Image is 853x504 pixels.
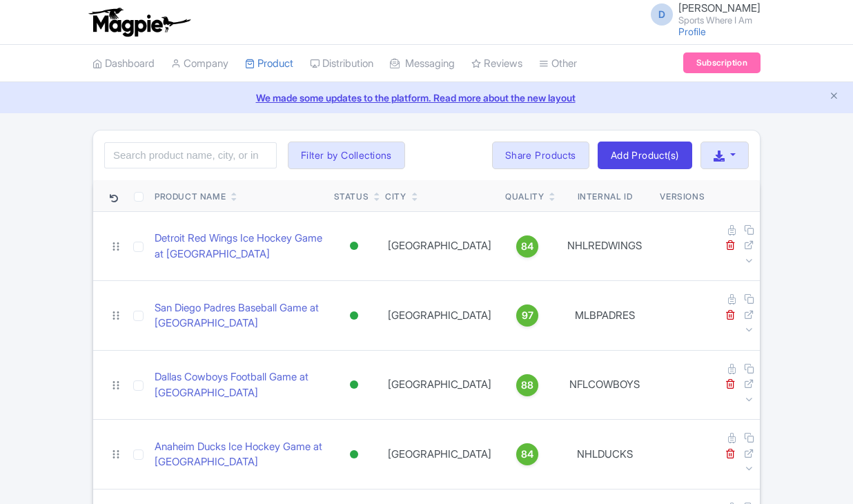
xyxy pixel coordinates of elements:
[522,308,533,323] span: 97
[678,26,706,37] a: Profile
[171,45,228,83] a: Company
[555,211,654,281] td: NHLREDWINGS
[380,281,500,351] td: [GEOGRAPHIC_DATA]
[555,350,654,420] td: NFLCOWBOYS
[385,191,406,203] div: City
[347,375,361,395] div: Active
[539,45,577,83] a: Other
[8,90,845,105] a: We made some updates to the platform. Read more about the new layout
[555,180,654,212] th: Internal ID
[155,191,226,203] div: Product Name
[505,191,544,203] div: Quality
[390,45,455,83] a: Messaging
[155,300,323,331] a: San Diego Padres Baseball Game at [GEOGRAPHIC_DATA]
[334,191,369,203] div: Status
[347,306,361,326] div: Active
[505,235,549,258] a: 84
[505,443,549,465] a: 84
[288,142,405,169] button: Filter by Collections
[471,45,522,83] a: Reviews
[347,236,361,256] div: Active
[155,231,323,262] a: Detroit Red Wings Ice Hockey Game at [GEOGRAPHIC_DATA]
[380,211,500,281] td: [GEOGRAPHIC_DATA]
[521,378,533,393] span: 88
[555,281,654,351] td: MLBPADRES
[155,369,323,400] a: Dallas Cowboys Football Game at [GEOGRAPHIC_DATA]
[380,420,500,490] td: [GEOGRAPHIC_DATA]
[245,45,293,83] a: Product
[347,445,361,465] div: Active
[505,304,549,327] a: 97
[643,3,761,25] a: D [PERSON_NAME] Sports Where I Am
[92,45,155,83] a: Dashboard
[104,142,277,168] input: Search product name, city, or interal id
[521,239,533,254] span: 84
[654,180,710,212] th: Versions
[521,447,533,462] span: 84
[555,420,654,490] td: NHLDUCKS
[678,1,761,14] span: [PERSON_NAME]
[505,374,549,396] a: 88
[598,142,692,169] a: Add Product(s)
[380,350,500,420] td: [GEOGRAPHIC_DATA]
[829,89,839,105] button: Close announcement
[651,3,673,26] span: D
[492,142,589,169] a: Share Products
[86,7,193,37] img: logo-ab69f6fb50320c5b225c76a69d11143b.png
[310,45,373,83] a: Distribution
[678,16,761,25] small: Sports Where I Am
[155,439,323,470] a: Anaheim Ducks Ice Hockey Game at [GEOGRAPHIC_DATA]
[683,52,761,73] a: Subscription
